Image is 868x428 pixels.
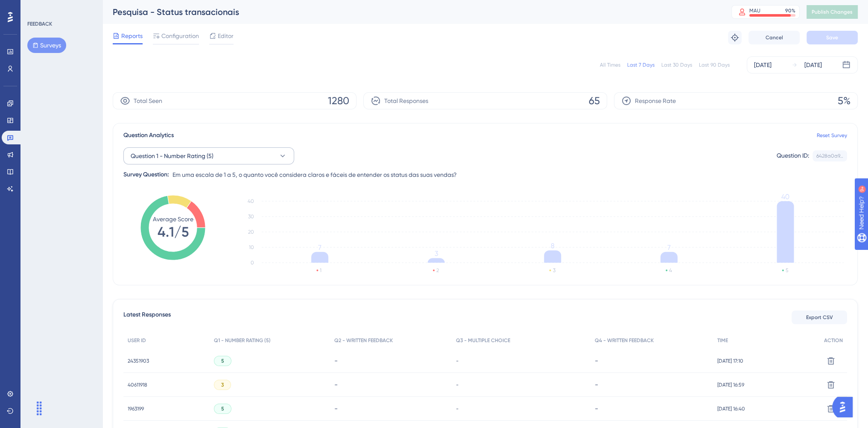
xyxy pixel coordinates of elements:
[123,147,294,164] button: Question 1 - Number Rating (5)
[595,381,708,389] div: -
[27,21,52,27] div: FEEDBACK
[334,405,447,413] div: -
[328,94,349,108] span: 1280
[551,242,555,250] tspan: 8
[832,394,858,420] iframe: UserGuiding AI Assistant Launcher
[27,38,66,53] button: Surveys
[123,170,169,180] div: Survey Question:
[248,214,254,220] tspan: 30
[334,357,447,365] div: -
[635,96,676,106] span: Response Rate
[134,96,162,106] span: Total Seen
[121,31,143,41] span: Reports
[749,7,760,14] div: MAU
[456,337,510,344] span: Q3 - MULTIPLE CHOICE
[627,62,655,68] div: Last 7 Days
[158,224,189,240] tspan: 4.1/5
[123,310,171,325] span: Latest Responses
[766,34,783,41] span: Cancel
[20,2,53,12] span: Need Help?
[456,405,459,412] span: -
[249,244,254,250] tspan: 10
[221,381,224,388] span: 3
[781,193,789,201] tspan: 40
[595,357,708,365] div: -
[669,267,672,273] text: 4
[661,62,692,68] div: Last 30 Days
[334,337,393,344] span: Q2 - WRITTEN FEEDBACK
[826,34,838,41] span: Save
[792,311,847,324] button: Export CSV
[123,130,174,141] span: Question Analytics
[214,337,271,344] span: Q1 - NUMBER RATING (5)
[838,94,850,108] span: 5%
[754,60,772,70] div: [DATE]
[435,249,438,258] tspan: 3
[717,381,744,388] span: [DATE] 16:59
[824,337,843,344] span: ACTION
[699,62,730,68] div: Last 90 Days
[600,62,620,68] div: All Times
[807,31,858,44] button: Save
[777,150,809,161] div: Question ID:
[717,358,743,364] span: [DATE] 17:10
[128,358,149,364] span: 24351903
[318,243,321,252] tspan: 7
[251,260,254,266] tspan: 0
[334,381,447,389] div: -
[786,267,788,273] text: 5
[667,243,671,252] tspan: 7
[816,152,843,159] div: 6428a0a9...
[804,60,822,70] div: [DATE]
[113,6,710,18] div: Pesquisa - Status transacionais
[131,151,213,161] span: Question 1 - Number Rating (5)
[221,405,224,412] span: 5
[717,405,745,412] span: [DATE] 16:40
[384,96,428,106] span: Total Responses
[320,267,321,273] text: 1
[172,170,457,180] span: Em uma escala de 1 a 5, o quanto você considera claros e fáceis de entender os status das suas ve...
[161,31,199,41] span: Configuration
[817,132,847,139] a: Reset Survey
[153,216,193,223] tspan: Average Score
[595,337,654,344] span: Q4 - WRITTEN FEEDBACK
[456,381,459,388] span: -
[128,337,146,344] span: USER ID
[785,7,795,14] div: 90 %
[32,396,46,421] div: Arrastar
[456,358,459,364] span: -
[128,381,147,388] span: 40611918
[218,31,234,41] span: Editor
[589,94,600,108] span: 65
[58,4,63,11] div: 9+
[248,198,254,204] tspan: 40
[595,405,708,413] div: -
[248,229,254,235] tspan: 20
[807,5,858,19] button: Publish Changes
[128,405,144,412] span: 1963199
[806,314,833,321] span: Export CSV
[436,267,439,273] text: 2
[812,9,853,15] span: Publish Changes
[717,337,728,344] span: TIME
[553,267,555,273] text: 3
[748,31,800,44] button: Cancel
[221,358,224,364] span: 5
